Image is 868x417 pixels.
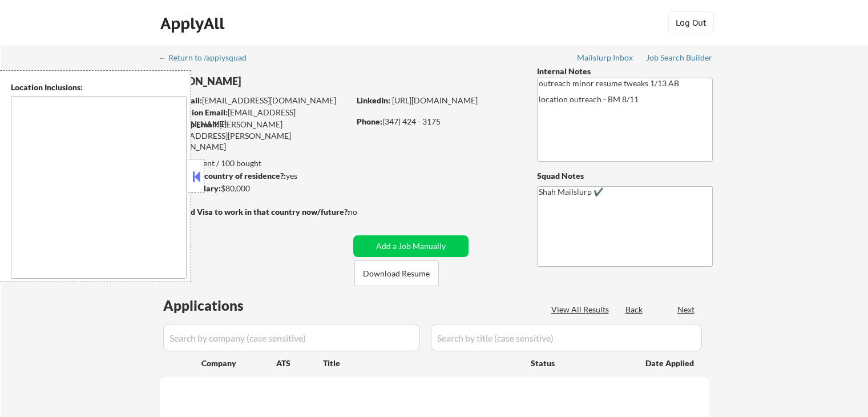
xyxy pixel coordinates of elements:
input: Search by company (case sensitive) [163,324,420,351]
div: yes [159,170,346,182]
div: Company [201,358,276,369]
div: [PERSON_NAME] [160,74,394,89]
a: ← Return to /applysquad [159,53,257,65]
a: Mailslurp Inbox [577,53,634,65]
button: Log Out [668,11,714,34]
div: Location Inclusions: [11,82,187,93]
div: Job Search Builder [646,54,713,62]
strong: Can work in country of residence?: [159,171,286,181]
div: Mailslurp Inbox [577,54,634,62]
div: [PERSON_NAME][EMAIL_ADDRESS][PERSON_NAME][DOMAIN_NAME] [160,119,349,153]
div: Squad Notes [537,170,713,182]
div: Internal Notes [537,66,713,77]
div: ← Return to /applysquad [159,54,257,62]
strong: LinkedIn: [357,95,390,105]
a: [URL][DOMAIN_NAME] [392,95,478,105]
div: ATS [276,358,323,369]
button: Add a Job Manually [353,235,469,257]
input: Search by title (case sensitive) [431,324,702,351]
strong: Will need Visa to work in that country now/future?: [160,207,350,216]
div: [EMAIL_ADDRESS][DOMAIN_NAME] [160,107,349,129]
div: [EMAIL_ADDRESS][DOMAIN_NAME] [160,95,349,106]
button: Download Resume [354,260,439,286]
div: Title [323,358,520,369]
div: Date Applied [645,358,696,369]
div: Status [531,352,629,373]
div: no [348,206,381,218]
div: Applications [163,299,276,312]
div: Back [625,304,644,315]
div: Next [677,304,696,315]
div: View All Results [551,304,612,315]
strong: Phone: [357,117,382,126]
div: ApplyAll [160,14,228,33]
div: 80 sent / 100 bought [159,158,349,169]
div: $80,000 [159,183,349,194]
div: (347) 424 - 3175 [357,116,518,127]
